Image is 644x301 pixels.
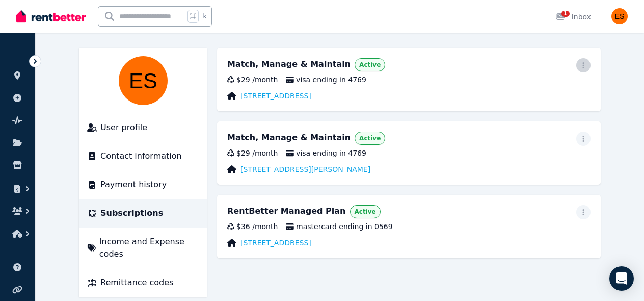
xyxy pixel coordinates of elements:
span: mastercard ending in 0569 [286,221,392,232]
div: RentBetter Managed Plan [227,205,346,218]
div: $36 / month [227,221,278,232]
a: [STREET_ADDRESS][PERSON_NAME] [240,164,370,174]
span: Active [359,61,381,69]
img: Evangeline Samoilov [119,56,168,105]
span: User profile [100,121,147,134]
span: k [203,12,206,20]
span: visa ending in 4769 [286,74,366,85]
div: Match, Manage & Maintain [227,132,351,145]
span: Subscriptions [100,207,163,219]
a: User profile [87,121,199,134]
span: Remittance codes [100,277,173,289]
div: Open Intercom Messenger [609,266,634,291]
div: $29 / month [227,74,278,85]
a: Contact information [87,150,199,162]
span: Payment history [100,179,167,191]
span: Income and Expense codes [99,236,199,260]
span: Contact information [100,150,182,162]
a: Payment history [87,179,199,191]
a: [STREET_ADDRESS] [240,91,311,101]
span: 1 [561,11,570,17]
a: Income and Expense codes [87,236,199,260]
a: [STREET_ADDRESS] [240,238,311,248]
span: visa ending in 4769 [286,148,366,158]
img: Evangeline Samoilov [611,8,628,24]
div: Match, Manage & Maintain [227,58,351,71]
a: Remittance codes [87,277,199,289]
span: Active [355,208,376,216]
div: Inbox [555,12,591,22]
a: Subscriptions [87,207,199,219]
div: $29 / month [227,148,278,158]
span: Active [359,134,381,142]
img: RentBetter [16,9,86,24]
